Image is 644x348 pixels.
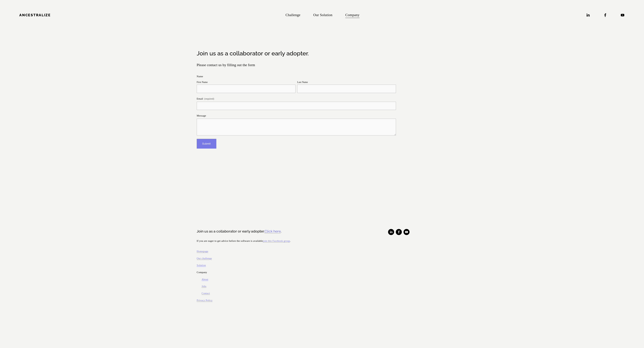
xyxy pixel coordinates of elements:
a: Challenge [285,12,300,19]
p: Company [197,270,345,275]
span: Submit [202,142,211,145]
span: (required) [204,97,214,101]
a: Jobs [202,284,206,289]
h3: Join us as a collaborator or early adopter. . [197,229,345,234]
span: Message [197,113,206,118]
p: Please contact us by filling out the form [197,62,447,68]
a: Our Solution [313,12,332,19]
a: Contact [202,291,210,296]
a: Facebook [396,229,402,235]
a: About [202,277,208,282]
a: folder dropdown [345,12,360,19]
a: Privacy Policy [197,298,213,303]
a: LinkedIn [388,229,394,235]
a: YouTube [620,13,625,17]
a: LinkedIn [586,13,590,17]
a: Homepage [197,249,208,254]
h2: Join us as a collaborator or early adopter. [197,50,447,57]
span: Company [345,12,360,18]
a: Facebook [603,13,607,17]
div: Last Name [297,80,396,85]
p: If you are eager to get advice before the software is available . [197,239,345,243]
span: Name [197,74,203,79]
button: SubmitSubmit [197,139,216,149]
a: Solution [197,263,206,268]
div: First Name [197,80,296,85]
a: Ancestralize [19,13,51,17]
a: join this Facebook group [263,239,290,243]
span: Email [197,96,203,101]
a: Our challenge [197,256,212,261]
a: YouTube [404,229,410,235]
a: Click here [264,229,281,234]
